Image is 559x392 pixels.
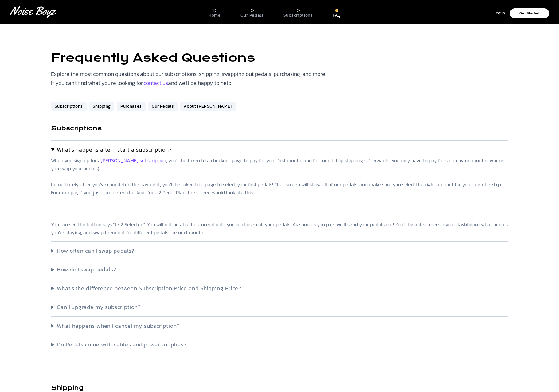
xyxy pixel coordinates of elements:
h1: Frequently Asked Questions [51,49,326,67]
a: Shipping [89,102,115,111]
summary: What happens when I cancel my subscription? [51,322,508,330]
summary: How do I swap pedals? [51,265,508,274]
h3: Subscriptions [51,124,508,133]
a: Subscriptions [51,102,87,111]
a: Our Pedals [148,102,178,111]
p: FAQ [333,13,341,18]
summary: Can I upgrade my subscription? [51,303,508,311]
p: Home [209,13,221,18]
button: Get Started [510,8,549,18]
p: Subscriptions [283,13,313,18]
a: Subscriptions [283,6,313,18]
summary: Do Pedals come with cables and power supplies? [51,340,508,349]
a: Purchases [117,102,145,111]
a: Our Pedals [240,6,264,18]
a: About [PERSON_NAME] [180,102,236,111]
summary: How often can I swap pedals? [51,247,508,255]
a: [PERSON_NAME] subscription [101,157,166,164]
p: Log In [494,10,505,17]
p: Get Started [519,11,539,15]
p: Our Pedals [240,13,264,18]
summary: What's happens after I start a subscription? [51,145,508,154]
a: Home [209,6,221,18]
resizableimage: You can see the button says "1 / 2 Selected". You will not be able to proceed until you've chosen... [51,221,508,236]
a: contact us [143,79,168,87]
summary: What's the difference between Subscription Price and Shipping Price? [51,284,508,293]
p: When you sign up for a , you'll be taken to a checkout page to pay for your first month, and for ... [51,156,508,236]
p: Explore the most common questions about our subscriptions, shipping, swapping out pedals, purchas... [51,69,326,88]
a: FAQ [333,6,341,18]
